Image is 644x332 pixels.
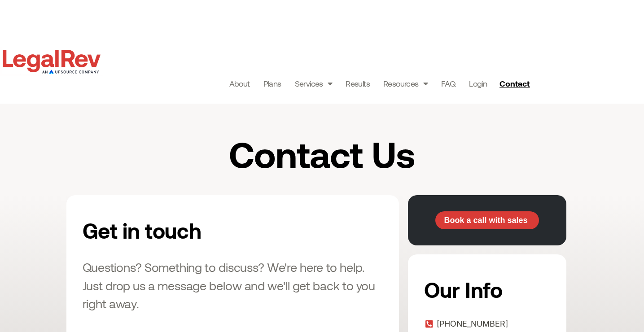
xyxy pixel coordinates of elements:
a: Book a call with sales [435,211,539,229]
a: Resources [383,77,428,90]
a: Contact [496,76,535,91]
h1: Contact Us [143,135,501,173]
a: Results [346,77,370,90]
nav: Menu [229,77,487,90]
h2: Our Info [424,271,548,308]
span: [PHONE_NUMBER] [434,317,508,331]
a: About [229,77,250,90]
span: Book a call with sales [444,216,527,224]
a: [PHONE_NUMBER] [424,317,550,331]
a: Plans [263,77,281,90]
a: Services [295,77,333,90]
span: Contact [499,79,530,87]
h3: Questions? Something to discuss? We're here to help. Just drop us a message below and we'll get b... [83,258,383,313]
h2: Get in touch [83,211,293,249]
a: Login [469,77,487,90]
a: FAQ [441,77,456,90]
